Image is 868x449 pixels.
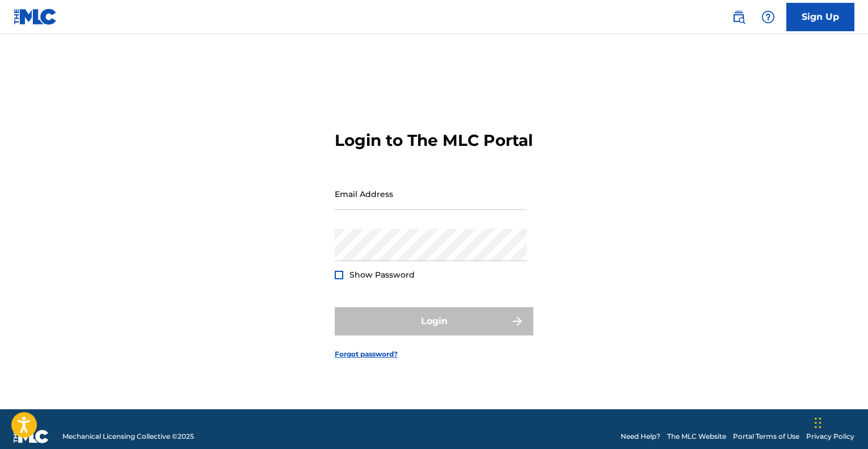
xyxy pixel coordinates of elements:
[349,270,415,280] span: Show Password
[815,406,821,440] div: Drag
[757,6,779,28] div: Help
[786,3,854,31] a: Sign Up
[335,131,533,150] h3: Login to The MLC Portal
[761,10,775,24] img: help
[727,6,750,28] a: Public Search
[811,395,868,449] iframe: Chat Widget
[335,349,398,359] a: Forgot password?
[667,431,726,442] a: The MLC Website
[14,430,49,443] img: logo
[733,431,799,442] a: Portal Terms of Use
[62,431,194,442] span: Mechanical Licensing Collective © 2025
[732,10,745,24] img: search
[14,9,57,25] img: MLC Logo
[806,431,854,442] a: Privacy Policy
[621,431,660,442] a: Need Help?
